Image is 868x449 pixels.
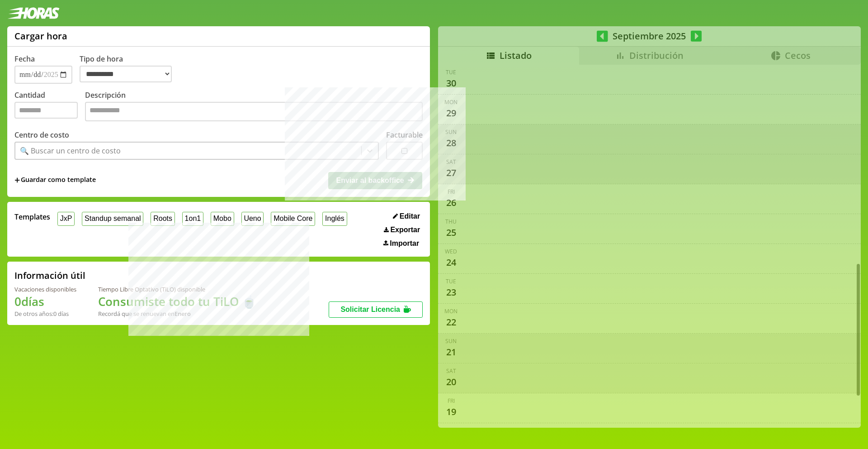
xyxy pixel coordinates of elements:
[390,239,419,248] span: Importar
[57,212,75,226] button: JxP
[182,212,203,226] button: 1on1
[14,30,67,42] h1: Cargar hora
[14,310,76,318] div: De otros años: 0 días
[329,301,423,318] button: Solicitar Licencia
[14,293,76,310] h1: 0 días
[175,310,191,318] b: Enero
[14,175,20,185] span: +
[14,212,50,222] span: Templates
[211,212,234,226] button: Mobo
[98,310,256,318] div: Recordá que se renuevan en
[7,7,60,19] img: logotipo
[14,90,85,124] label: Cantidad
[381,225,423,234] button: Exportar
[85,102,423,121] textarea: Descripción
[14,54,35,64] label: Fecha
[322,212,347,226] button: Inglés
[390,212,423,221] button: Editar
[390,226,420,234] span: Exportar
[14,130,69,140] label: Centro de costo
[386,130,423,140] label: Facturable
[98,293,256,310] h1: Consumiste todo tu TiLO 🍵
[14,285,76,293] div: Vacaciones disponibles
[82,212,143,226] button: Standup semanal
[20,146,121,156] div: 🔍 Buscar un centro de costo
[340,306,400,313] span: Solicitar Licencia
[80,66,172,82] select: Tipo de hora
[80,54,179,84] label: Tipo de hora
[85,90,423,124] label: Descripción
[98,285,256,293] div: Tiempo Libre Optativo (TiLO) disponible
[151,212,175,226] button: Roots
[400,212,420,220] span: Editar
[14,175,96,185] span: +Guardar como template
[14,269,85,282] h2: Información útil
[241,212,264,226] button: Ueno
[271,212,315,226] button: Mobile Core
[14,102,78,119] input: Cantidad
